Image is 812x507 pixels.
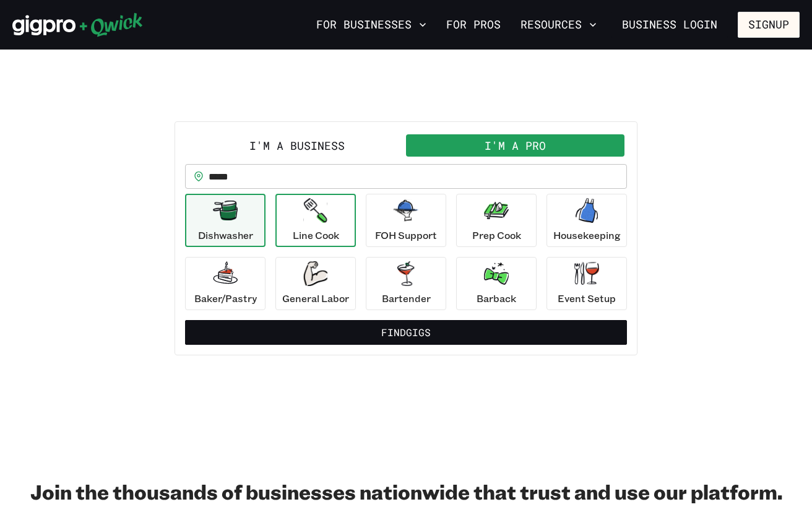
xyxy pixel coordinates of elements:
button: Signup [738,12,800,38]
a: Business Login [611,12,728,38]
p: Baker/Pastry [194,291,257,306]
p: Line Cook [293,228,339,243]
button: Prep Cook [456,194,537,247]
button: Dishwasher [185,194,266,247]
h2: Join the thousands of businesses nationwide that trust and use our platform. [12,479,800,504]
p: Dishwasher [198,228,253,243]
button: Event Setup [546,257,627,310]
a: For Pros [441,14,506,35]
button: FindGigs [185,320,627,345]
button: Line Cook [275,194,356,247]
p: Bartender [382,291,431,306]
button: FOH Support [366,194,446,247]
p: FOH Support [375,228,437,243]
button: Housekeeping [546,194,627,247]
p: Prep Cook [472,228,521,243]
h2: PICK UP A SHIFT! [175,84,637,109]
p: General Labor [282,291,349,306]
button: Baker/Pastry [185,257,266,310]
button: Resources [516,14,602,35]
p: Barback [477,291,516,306]
button: Barback [456,257,537,310]
button: I'm a Business [188,134,406,157]
p: Housekeeping [553,228,621,243]
button: For Businesses [311,14,431,35]
button: Bartender [366,257,446,310]
button: I'm a Pro [406,134,624,157]
button: General Labor [275,257,356,310]
p: Event Setup [558,291,616,306]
